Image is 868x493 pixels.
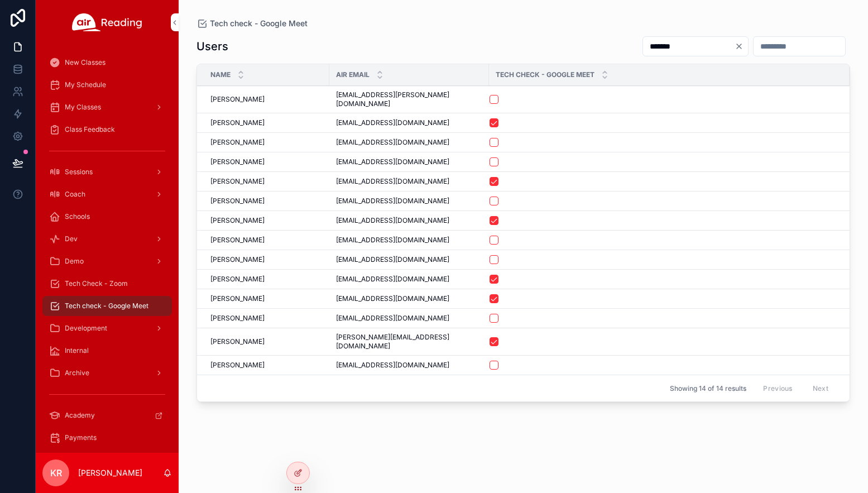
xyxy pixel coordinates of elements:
[42,162,172,182] a: Sessions
[78,467,142,478] p: [PERSON_NAME]
[210,216,265,225] span: [PERSON_NAME]
[210,197,265,205] span: [PERSON_NAME]
[65,257,84,266] span: Demo
[65,411,95,420] span: Academy
[42,229,172,249] a: Dev
[42,274,172,294] a: Tech Check - Zoom
[65,125,115,134] span: Class Feedback
[336,361,449,370] span: [EMAIL_ADDRESS][DOMAIN_NAME]
[210,361,265,370] span: [PERSON_NAME]
[65,433,97,442] span: Payments
[42,318,172,338] a: Development
[210,236,265,245] span: [PERSON_NAME]
[65,58,105,67] span: New Classes
[196,39,228,54] h1: Users
[72,13,142,31] img: App logo
[210,118,265,127] span: [PERSON_NAME]
[65,103,101,112] span: My Classes
[42,184,172,204] a: Coach
[336,275,449,284] span: [EMAIL_ADDRESS][DOMAIN_NAME]
[210,275,265,284] span: [PERSON_NAME]
[496,70,594,79] span: Tech Check - Google Meet
[336,197,449,205] span: [EMAIL_ADDRESS][DOMAIN_NAME]
[210,157,265,166] span: [PERSON_NAME]
[42,119,172,140] a: Class Feedback
[336,255,449,264] span: [EMAIL_ADDRESS][DOMAIN_NAME]
[65,368,89,377] span: Archive
[65,80,106,89] span: My Schedule
[210,70,231,79] span: Name
[42,405,172,425] a: Academy
[65,234,78,243] span: Dev
[210,95,265,104] span: [PERSON_NAME]
[65,346,89,355] span: Internal
[336,70,370,79] span: Air Email
[65,212,90,221] span: Schools
[42,363,172,383] a: Archive
[210,18,308,29] span: Tech check - Google Meet
[210,294,265,303] span: [PERSON_NAME]
[336,294,449,303] span: [EMAIL_ADDRESS][DOMAIN_NAME]
[336,118,449,127] span: [EMAIL_ADDRESS][DOMAIN_NAME]
[42,428,172,448] a: Payments
[65,301,148,310] span: Tech check - Google Meet
[336,333,482,351] span: [PERSON_NAME][EMAIL_ADDRESS][DOMAIN_NAME]
[196,18,308,29] a: Tech check - Google Meet
[42,251,172,271] a: Demo
[336,177,449,186] span: [EMAIL_ADDRESS][DOMAIN_NAME]
[42,207,172,227] a: Schools
[210,138,265,147] span: [PERSON_NAME]
[65,324,107,333] span: Development
[210,314,265,323] span: [PERSON_NAME]
[336,236,449,245] span: [EMAIL_ADDRESS][DOMAIN_NAME]
[65,167,93,176] span: Sessions
[735,42,748,51] button: Clear
[42,341,172,361] a: Internal
[65,279,128,288] span: Tech Check - Zoom
[210,255,265,264] span: [PERSON_NAME]
[336,157,449,166] span: [EMAIL_ADDRESS][DOMAIN_NAME]
[50,466,62,480] span: KR
[336,216,449,225] span: [EMAIL_ADDRESS][DOMAIN_NAME]
[210,177,265,186] span: [PERSON_NAME]
[336,138,449,147] span: [EMAIL_ADDRESS][DOMAIN_NAME]
[42,52,172,73] a: New Classes
[210,337,265,346] span: [PERSON_NAME]
[65,190,85,199] span: Coach
[336,90,482,108] span: [EMAIL_ADDRESS][PERSON_NAME][DOMAIN_NAME]
[336,314,449,323] span: [EMAIL_ADDRESS][DOMAIN_NAME]
[42,97,172,117] a: My Classes
[42,296,172,316] a: Tech check - Google Meet
[36,45,179,453] div: scrollable content
[670,384,746,393] span: Showing 14 of 14 results
[42,75,172,95] a: My Schedule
